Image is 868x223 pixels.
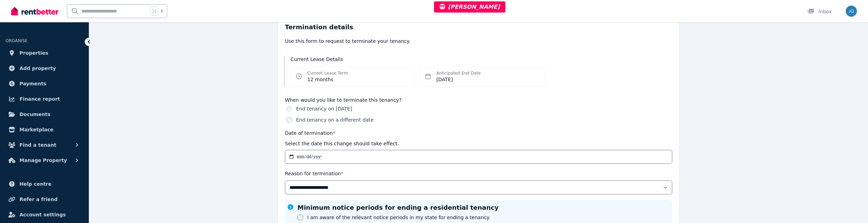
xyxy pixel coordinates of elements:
[20,141,56,149] span: Find a tenant
[161,8,163,14] span: k
[20,156,67,164] span: Manage Property
[296,105,352,112] label: End tenancy on [DATE]
[20,49,48,57] span: Properties
[307,70,348,76] dt: Current Lease Term
[285,171,343,176] label: Reason for termination
[11,6,59,16] img: RentBetter
[285,38,672,45] p: Use this form to request to terminate your tenancy.
[6,192,83,206] a: Refer a friend
[6,138,83,152] button: Find a tenant
[6,208,83,222] a: Account settings
[307,76,348,83] dd: 12 months
[285,140,399,147] p: Select the date this change should take effect.
[20,64,56,72] span: Add property
[285,98,672,102] label: When would you like to terminate this tenancy?
[20,210,66,219] span: Account settings
[440,3,500,10] span: [PERSON_NAME]
[20,95,60,103] span: Finance report
[6,61,83,75] a: Add property
[846,6,857,17] img: Jing Qian
[6,107,83,121] a: Documents
[6,153,83,167] button: Manage Property
[6,177,83,191] a: Help centre
[6,123,83,137] a: Marketplace
[296,116,373,123] label: End tenancy on a different date
[20,110,51,118] span: Documents
[297,203,498,213] h3: Minimum notice periods for ending a residential tenancy
[6,92,83,106] a: Finance report
[285,22,672,32] h3: Termination details
[807,8,832,15] div: Inbox
[20,180,52,188] span: Help centre
[307,214,490,221] label: I am aware of the relevant notice periods in my state for ending a tenancy.
[20,195,57,203] span: Refer a friend
[436,70,481,76] dt: Anticipated End Date
[6,46,83,60] a: Properties
[290,56,674,63] h3: Current Lease Details
[285,130,335,136] label: Date of termination
[6,77,83,91] a: Payments
[20,79,46,88] span: Payments
[20,125,53,134] span: Marketplace
[6,38,28,43] span: ORGANISE
[436,76,481,83] dd: [DATE]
